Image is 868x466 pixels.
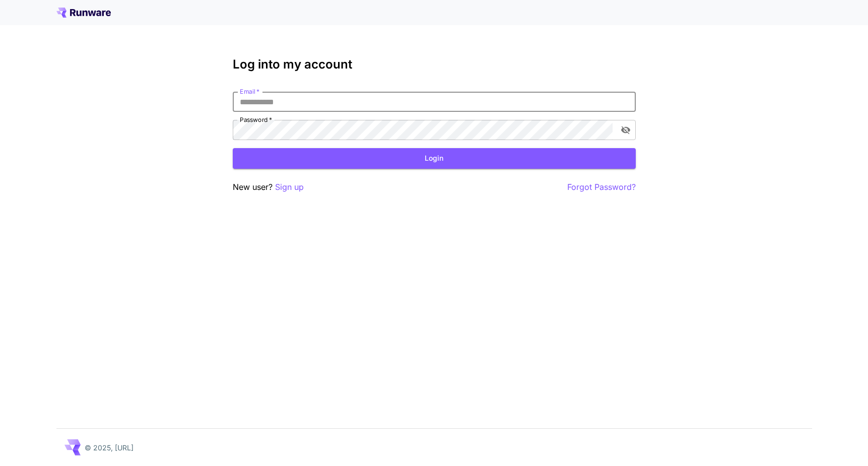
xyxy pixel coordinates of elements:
[85,442,133,453] p: © 2025, [URL]
[240,87,259,96] label: Email
[233,181,304,193] p: New user?
[275,181,304,193] button: Sign up
[240,115,272,124] label: Password
[233,57,636,72] h3: Log into my account
[233,148,636,169] button: Login
[617,121,635,139] button: toggle password visibility
[567,181,636,193] button: Forgot Password?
